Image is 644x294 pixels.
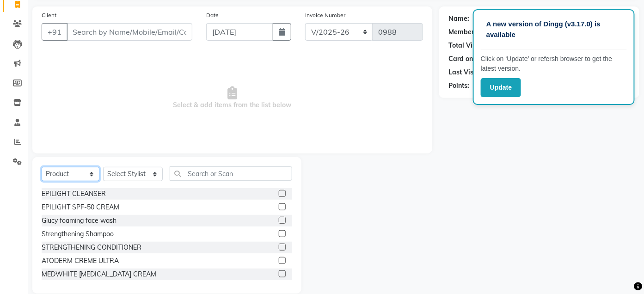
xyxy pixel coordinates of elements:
div: Card on file: [448,54,486,64]
label: Invoice Number [305,11,345,19]
button: Update [481,78,521,97]
div: ATODERM CREME ULTRA [42,256,119,266]
input: Search by Name/Mobile/Email/Code [67,23,192,41]
div: Total Visits: [448,41,485,50]
div: Name: [448,14,469,24]
div: Glucy foaming face wash [42,216,117,226]
div: EPILIGHT CLEANSER [42,189,106,199]
button: +91 [42,23,67,41]
label: Client [42,11,56,19]
span: Select & add items from the list below [42,52,423,144]
div: Points: [448,81,469,91]
div: Membership: [448,27,489,37]
p: Click on ‘Update’ or refersh browser to get the latest version. [481,54,627,73]
input: Search or Scan [170,166,292,181]
div: STRENGTHENING CONDITIONER [42,243,141,252]
div: Last Visit: [448,67,479,77]
div: MEDWHITE [MEDICAL_DATA] CREAM [42,269,156,279]
p: A new version of Dingg (v3.17.0) is available [486,19,621,40]
label: Date [206,11,219,19]
div: EPILIGHT SPF-50 CREAM [42,202,119,212]
div: Strengthening Shampoo [42,229,114,239]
